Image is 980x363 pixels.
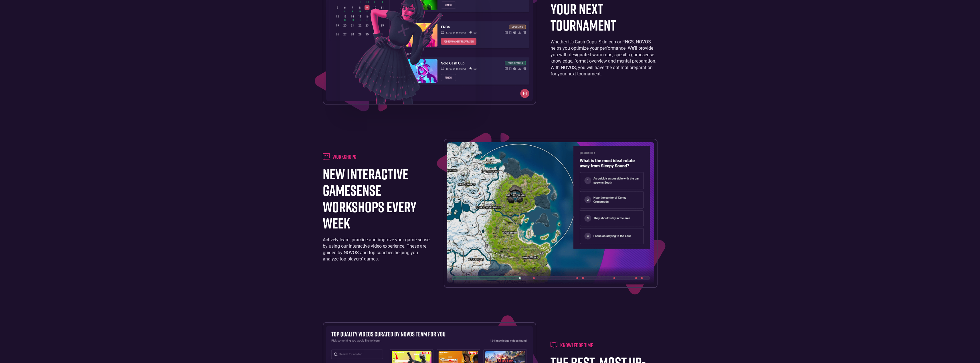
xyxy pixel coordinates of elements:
[560,342,593,348] h4: knowledge time
[323,237,429,262] div: Actively learn, practice and improve your game sense by using our interactive video experience. T...
[323,166,429,231] h1: new interactive gamesense workshops every week
[332,153,356,160] h4: workshops
[551,39,657,77] div: Whether it's Cash Cups, Skin cup or FNCS, NOVOS helps you optimize your performance. We'll provid...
